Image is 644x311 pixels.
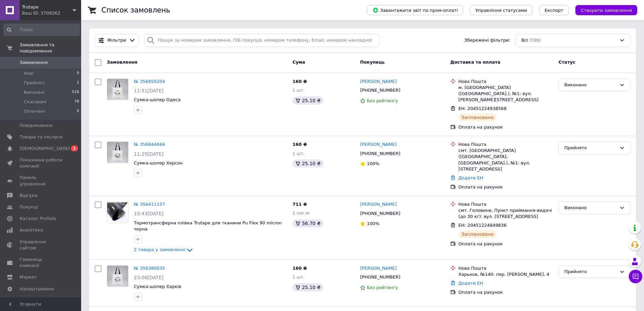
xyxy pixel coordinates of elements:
span: Оплачені [24,108,45,114]
h1: Список замовлень [101,6,170,14]
span: Управління сайтом [20,239,63,251]
span: 1 шт. [292,88,305,93]
a: № 356850204 [134,79,165,84]
span: Замовлення [20,60,48,66]
a: Термотрансферна плівка Trutape для тканини Pu Flex 90 micron чорна [134,220,282,232]
span: (596) [529,38,541,43]
a: Фото товару [107,201,128,223]
span: Відгуки [20,193,37,199]
div: Оплата на рахунок [458,184,553,190]
span: 11:25[DATE] [134,151,164,157]
a: № 356844684 [134,142,165,147]
span: 711 ₴ [292,202,307,207]
span: ЕН: 20451224849836 [458,223,506,228]
img: Фото товару [107,142,128,163]
div: Прийнято [564,145,617,152]
span: 0 [77,108,79,114]
span: Виконані [24,89,45,95]
span: Статус [558,60,575,65]
a: Фото товару [107,79,128,100]
a: Сумка-шопер Харків [134,284,181,289]
a: Фото товару [107,265,128,287]
span: 11:51[DATE] [134,88,164,93]
span: Покупець [360,60,385,65]
div: Нова Пошта [458,79,553,85]
span: Збережені фільтри: [464,37,510,44]
div: Оплата на рахунок [458,124,553,130]
div: [PHONE_NUMBER] [359,209,402,218]
div: 56.70 ₴ [292,219,323,227]
span: 2 [77,80,79,86]
div: 25.10 ₴ [292,159,323,168]
span: 160 ₴ [292,79,307,84]
span: Доставка та оплата [450,60,500,65]
span: 23:06[DATE] [134,275,164,280]
span: 2 товара у замовленні [134,247,186,252]
div: 25.10 ₴ [292,96,323,105]
span: Товари та послуги [20,134,63,140]
span: [DEMOGRAPHIC_DATA] [20,146,70,152]
span: 516 [72,89,79,95]
button: Експорт [539,5,569,15]
span: Trutape [22,4,73,10]
span: 1 [71,146,78,151]
div: Нова Пошта [458,201,553,207]
span: Нові [24,70,33,76]
span: 78 [74,99,79,105]
span: Створити замовлення [581,8,632,13]
div: м. [GEOGRAPHIC_DATA] ([GEOGRAPHIC_DATA].), №1: вул. [PERSON_NAME][STREET_ADDRESS] [458,85,553,103]
a: Створити замовлення [569,7,637,13]
span: 1 шт. [292,274,305,280]
span: 100% [367,221,379,226]
a: 2 товара у замовленні [134,247,194,252]
button: Чат з покупцем [629,270,642,283]
span: 1 шт. [292,151,305,156]
div: Оплата на рахунок [458,289,553,295]
span: Прийняті [24,80,45,86]
a: Додати ЕН [458,175,483,180]
img: Фото товару [107,266,128,287]
input: Пошук за номером замовлення, ПІБ покупця, номером телефону, Email, номером накладної [144,34,379,47]
a: Сумка-шопер Херсон [134,160,183,165]
span: 2 пог.м [292,210,309,216]
span: Завантажити звіт по пром-оплаті [373,7,458,13]
span: Cума [292,60,305,65]
div: Нова Пошта [458,141,553,148]
div: Виконано [564,204,617,212]
a: [PERSON_NAME] [360,79,397,85]
button: Управління статусами [470,5,532,15]
div: Оплата на рахунок [458,241,553,247]
span: Показники роботи компанії [20,157,63,169]
span: Замовлення [107,60,137,65]
span: 0 [77,70,79,76]
span: Аналітика [20,227,43,233]
div: [PHONE_NUMBER] [359,86,402,95]
div: Заплановано [458,113,497,121]
img: Фото товару [107,79,128,100]
span: Експорт [545,8,564,13]
span: Скасовані [24,99,47,105]
span: Сумка-шопер Одеса [134,97,181,102]
a: [PERSON_NAME] [360,141,397,148]
span: Управління статусами [475,8,527,13]
div: Харьков, №140: пер. [PERSON_NAME], 4 [458,271,553,277]
span: 160 ₴ [292,266,307,271]
span: Фільтри [108,37,126,44]
div: Нова Пошта [458,265,553,271]
div: смт. Головине, Пункт приймання-видачі (до 30 кг): вул. [STREET_ADDRESS] [458,207,553,220]
span: Налаштування [20,286,54,292]
a: Додати ЕН [458,281,483,286]
span: 100% [367,161,379,166]
button: Створити замовлення [575,5,637,15]
span: Покупці [20,204,38,210]
span: Маркет [20,274,37,280]
span: Замовлення та повідомлення [20,42,81,54]
img: Фото товару [107,202,128,222]
button: Завантажити звіт по пром-оплаті [367,5,463,15]
div: Виконано [564,82,617,89]
span: 160 ₴ [292,142,307,147]
div: Ваш ID: 3709262 [22,10,81,16]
